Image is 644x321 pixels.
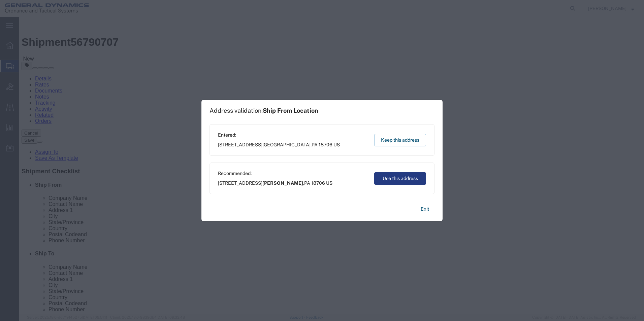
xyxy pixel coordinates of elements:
[319,142,332,147] span: 18706
[210,107,318,114] h1: Address validation:
[311,180,325,186] span: 18706
[218,132,340,139] span: Entered:
[333,142,340,147] span: US
[218,180,332,187] span: [STREET_ADDRESS] ,
[312,142,318,147] span: PA
[262,180,303,186] span: [PERSON_NAME]
[374,134,426,146] button: Keep this address
[326,180,332,186] span: US
[304,180,310,186] span: PA
[374,172,426,185] button: Use this address
[263,107,318,114] span: Ship From Location
[415,203,434,215] button: Exit
[262,142,311,147] span: [GEOGRAPHIC_DATA]
[218,141,340,148] span: [STREET_ADDRESS] ,
[218,170,332,177] span: Recommended:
